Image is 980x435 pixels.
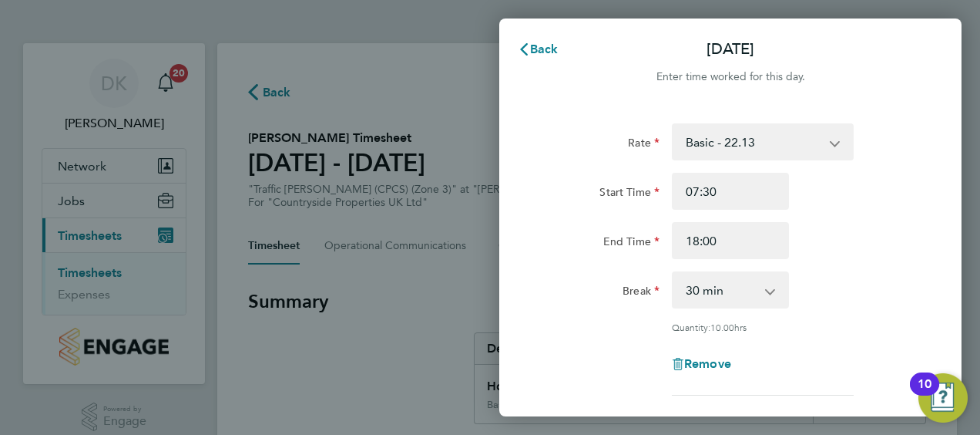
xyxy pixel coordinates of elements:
button: Back [502,34,574,65]
span: Back [530,42,559,56]
span: Remove [684,356,731,371]
span: 10.00 [710,321,734,333]
div: 10 [918,384,931,404]
input: E.g. 08:00 [672,173,789,210]
button: Open Resource Center, 10 new notifications [918,373,968,423]
button: Remove [672,358,731,370]
div: Quantity: hrs [672,321,854,333]
label: Break [623,284,659,302]
p: [DATE] [706,39,754,60]
div: Enter time worked for this day. [499,68,962,86]
label: End Time [603,234,659,253]
input: E.g. 18:00 [672,222,789,259]
label: Start Time [599,185,659,204]
label: Rate [628,136,659,154]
